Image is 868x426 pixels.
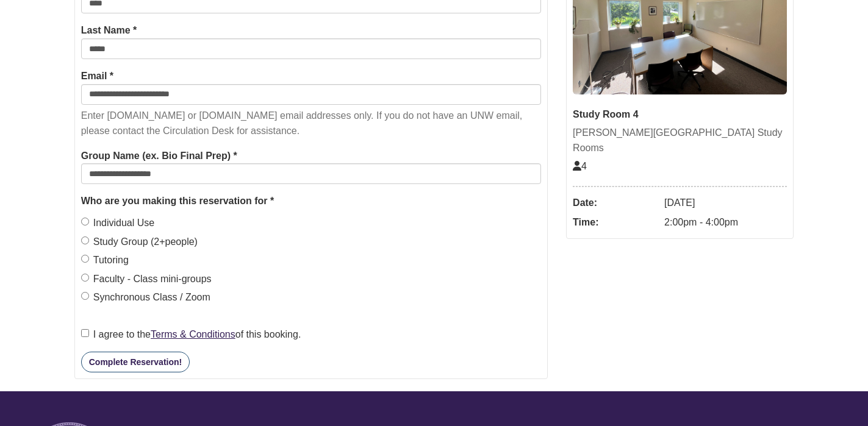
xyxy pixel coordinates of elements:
div: Study Room 4 [573,107,787,122]
div: [PERSON_NAME][GEOGRAPHIC_DATA] Study Rooms [573,125,787,156]
dd: [DATE] [664,193,787,213]
label: Individual Use [81,215,155,231]
input: I agree to theTerms & Conditionsof this booking. [81,329,89,337]
label: Last Name * [81,23,137,38]
input: Study Group (2+people) [81,236,89,244]
a: Terms & Conditions [151,329,235,339]
dd: 2:00pm - 4:00pm [664,213,787,232]
input: Faculty - Class mini-groups [81,274,89,282]
dt: Date: [573,193,658,213]
p: Enter [DOMAIN_NAME] or [DOMAIN_NAME] email addresses only. If you do not have an UNW email, pleas... [81,108,541,139]
input: Tutoring [81,255,89,263]
span: The capacity of this space [573,161,587,171]
button: Complete Reservation! [81,352,190,372]
label: Group Name (ex. Bio Final Prep) * [81,148,237,164]
dt: Time: [573,213,658,232]
label: Synchronous Class / Zoom [81,289,210,305]
label: Email * [81,68,113,84]
label: Faculty - Class mini-groups [81,271,212,287]
label: Tutoring [81,252,129,268]
input: Synchronous Class / Zoom [81,292,89,300]
input: Individual Use [81,218,89,225]
label: I agree to the of this booking. [81,327,301,343]
label: Study Group (2+people) [81,234,198,250]
legend: Who are you making this reservation for * [81,193,541,209]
